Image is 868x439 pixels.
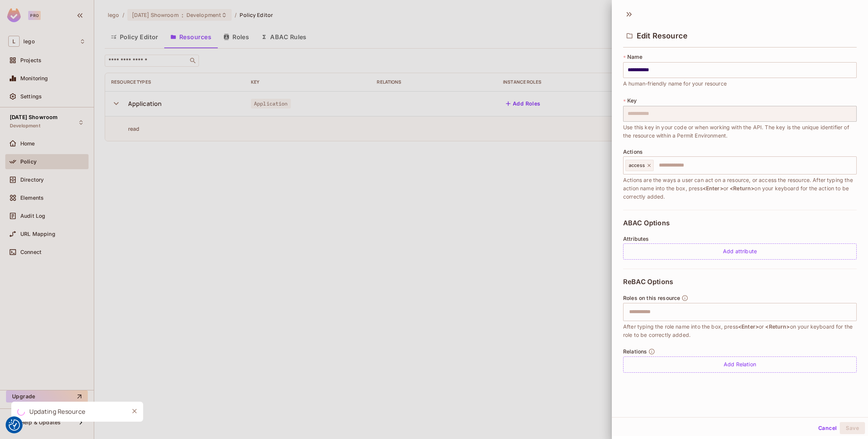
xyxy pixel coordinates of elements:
span: ABAC Options [623,219,670,227]
button: Cancel [815,422,840,434]
span: A human-friendly name for your resource [623,80,727,88]
button: Close [129,405,140,417]
div: Add attribute [623,243,857,260]
span: <Return> [765,323,790,330]
span: Relations [623,349,647,355]
span: Name [627,54,642,60]
span: Use this key in your code or when working with the API. The key is the unique identifier of the r... [623,123,857,140]
span: Actions [623,149,643,155]
span: ReBAC Options [623,278,673,286]
span: Actions are the ways a user can act on a resource, or access the resource. After typing the actio... [623,176,857,201]
span: Edit Resource [637,31,688,40]
div: Add Relation [623,356,857,373]
span: <Enter> [703,185,723,191]
img: Revisit consent button [9,419,20,431]
span: Key [627,98,637,104]
span: Roles on this resource [623,295,680,301]
span: <Return> [730,185,754,191]
span: <Enter> [738,323,759,330]
span: access [629,162,645,168]
div: access [625,160,654,171]
button: Consent Preferences [9,419,20,431]
span: After typing the role name into the box, press or on your keyboard for the role to be correctly a... [623,323,857,339]
button: Save [840,422,865,434]
div: Updating Resource [29,407,86,416]
span: Attributes [623,236,649,242]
